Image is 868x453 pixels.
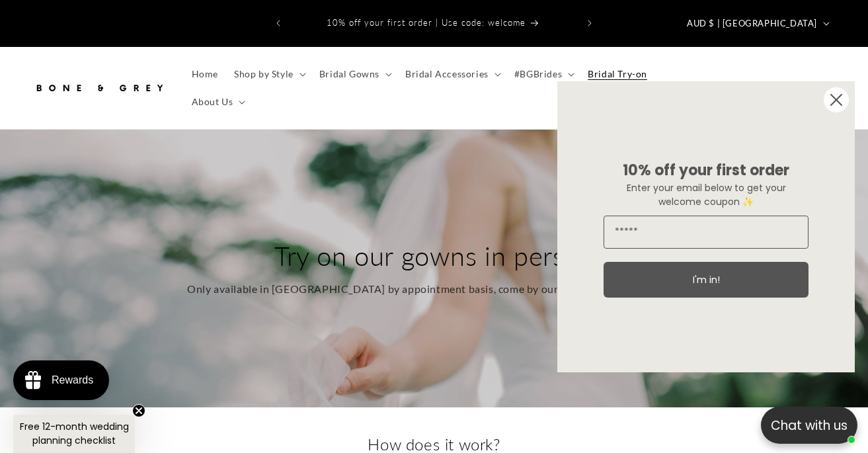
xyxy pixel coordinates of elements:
[264,11,293,36] button: Previous announcement
[514,68,562,80] span: #BGBrides
[544,68,868,386] div: FLYOUT Form
[319,68,379,80] span: Bridal Gowns
[226,60,311,88] summary: Shop by Style
[52,374,93,386] div: Rewards
[687,17,817,30] span: AUD $ | [GEOGRAPHIC_DATA]
[234,68,294,80] span: Shop by Style
[627,181,786,208] span: Enter your email below to get your welcome coupon ✨
[192,96,233,108] span: About Us
[397,60,506,88] summary: Bridal Accessories
[679,11,835,36] button: AUD $ | [GEOGRAPHIC_DATA]
[604,262,809,298] button: I'm in!
[13,415,135,453] div: Free 12-month wedding planning checklistClose teaser
[187,280,682,299] p: Only available in [GEOGRAPHIC_DATA] by appointment basis, come by our small studio for a try-on.
[761,407,857,444] button: Open chatbox
[192,68,218,80] span: Home
[575,11,604,36] button: Next announcement
[311,60,397,88] summary: Bridal Gowns
[405,68,489,80] span: Bridal Accessories
[761,416,857,435] p: Chat with us
[132,404,145,417] button: Close teaser
[823,87,849,113] button: Close dialog
[28,68,171,107] a: Bone and Grey Bridal
[184,88,251,116] summary: About Us
[187,239,682,273] h2: Try on our gowns in person
[506,60,580,88] summary: #BGBrides
[604,216,809,249] input: Email
[33,73,165,103] img: Bone and Grey Bridal
[20,420,129,447] span: Free 12-month wedding planning checklist
[623,160,789,181] span: 10% off your first order
[580,60,655,88] a: Bridal Try-on
[327,17,526,28] span: 10% off your first order | Use code: welcome
[184,60,226,88] a: Home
